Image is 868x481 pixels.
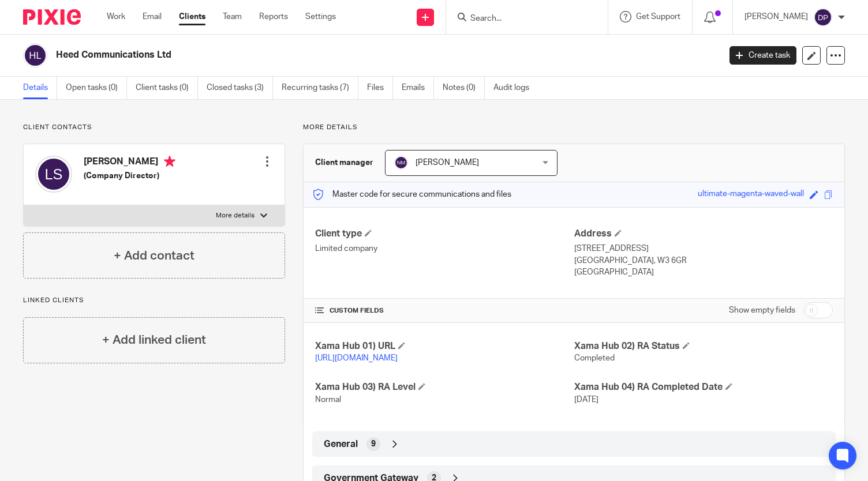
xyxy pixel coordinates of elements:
[23,123,285,132] p: Client contacts
[315,354,398,362] a: [URL][DOMAIN_NAME]
[303,123,845,132] p: More details
[179,11,205,22] a: Clients
[23,77,57,99] a: Details
[574,354,615,362] span: Completed
[574,381,833,393] h4: Xama Hub 04) RA Completed Date
[574,255,833,266] p: [GEOGRAPHIC_DATA], W3 6GR
[394,156,408,170] img: svg%3E
[315,157,373,168] h3: Client manager
[207,77,273,99] a: Closed tasks (3)
[305,11,336,22] a: Settings
[574,396,598,404] span: [DATE]
[469,14,573,24] input: Search
[574,266,833,278] p: [GEOGRAPHIC_DATA]
[216,211,255,220] p: More details
[107,11,125,22] a: Work
[102,331,206,349] h4: + Add linked client
[574,228,833,240] h4: Address
[574,340,833,352] h4: Xama Hub 02) RA Status
[315,340,574,352] h4: Xama Hub 01) URL
[493,77,538,99] a: Audit logs
[729,305,795,316] label: Show empty fields
[729,46,796,65] a: Create task
[23,43,47,67] img: svg%3E
[574,243,833,254] p: [STREET_ADDRESS]
[114,247,194,265] h4: + Add contact
[698,188,804,201] div: ultimate-magenta-waved-wall
[143,11,162,22] a: Email
[282,77,358,99] a: Recurring tasks (7)
[23,9,81,25] img: Pixie
[23,296,285,305] p: Linked clients
[371,438,376,450] span: 9
[66,77,127,99] a: Open tasks (0)
[636,13,680,21] span: Get Support
[315,381,574,393] h4: Xama Hub 03) RA Level
[315,243,574,254] p: Limited company
[164,156,175,167] i: Primary
[312,189,511,200] p: Master code for secure communications and files
[223,11,242,22] a: Team
[56,49,581,61] h2: Heed Communications Ltd
[84,170,175,182] h5: (Company Director)
[315,306,574,315] h4: CUSTOM FIELDS
[84,156,175,170] h4: [PERSON_NAME]
[315,396,341,404] span: Normal
[814,8,832,27] img: svg%3E
[402,77,434,99] a: Emails
[259,11,288,22] a: Reports
[443,77,485,99] a: Notes (0)
[136,77,198,99] a: Client tasks (0)
[744,11,808,22] p: [PERSON_NAME]
[367,77,393,99] a: Files
[324,438,358,450] span: General
[35,156,72,193] img: svg%3E
[416,159,479,167] span: [PERSON_NAME]
[315,228,574,240] h4: Client type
